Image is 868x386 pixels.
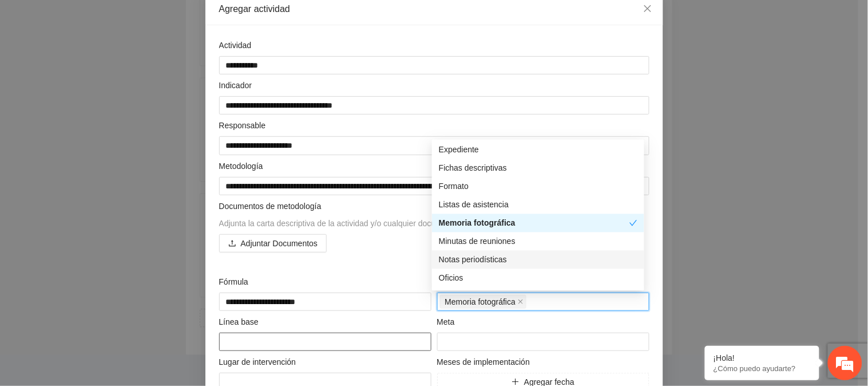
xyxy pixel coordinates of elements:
[437,356,534,368] span: Meses de implementación
[60,58,192,73] div: Chatee con nosotros ahora
[439,144,637,156] div: Expediente
[219,79,256,92] span: Indicador
[445,296,516,308] span: Memoria fotográfica
[219,316,263,328] span: Línea base
[432,251,644,269] div: Notas periodísticas
[432,269,644,287] div: Oficios
[188,6,215,33] div: Minimizar ventana de chat en vivo
[6,261,218,301] textarea: Escriba su mensaje y pulse “Intro”
[643,4,652,13] span: close
[629,219,637,227] span: check
[219,239,327,248] span: uploadAdjuntar Documentos
[219,356,300,368] span: Lugar de intervención
[437,316,459,328] span: Meta
[439,162,637,175] div: Fichas descriptivas
[219,119,271,132] span: Responsable
[714,364,811,373] p: ¿Cómo puedo ayudarte?
[432,214,644,233] div: Memoria fotográfica
[219,160,268,172] span: Metodología
[241,237,318,250] span: Adjuntar Documentos
[219,219,635,228] span: Adjunta la carta descriptiva de la actividad y/o cualquier documento que sea necesario para enten...
[432,178,644,196] div: Formato
[432,287,644,306] div: Planes de intervención individual
[439,272,637,285] div: Oficios
[219,3,649,15] div: Agregar actividad
[228,239,236,249] span: upload
[219,275,253,288] span: Fórmula
[439,217,629,230] div: Memoria fotográfica
[714,353,811,363] div: ¡Hola!
[432,196,644,214] div: Listas de asistencia
[440,295,527,309] span: Memoria fotográfica
[66,127,158,243] span: Estamos en línea.
[439,199,637,211] div: Listas de asistencia
[518,299,524,305] span: close
[432,141,644,159] div: Expediente
[219,39,256,52] span: Actividad
[439,235,637,248] div: Minutas de reuniones
[439,180,637,193] div: Formato
[219,234,327,253] button: uploadAdjuntar Documentos
[219,202,322,211] span: Documentos de metodología
[432,233,644,251] div: Minutas de reuniones
[432,159,644,178] div: Fichas descriptivas
[439,254,637,266] div: Notas periodísticas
